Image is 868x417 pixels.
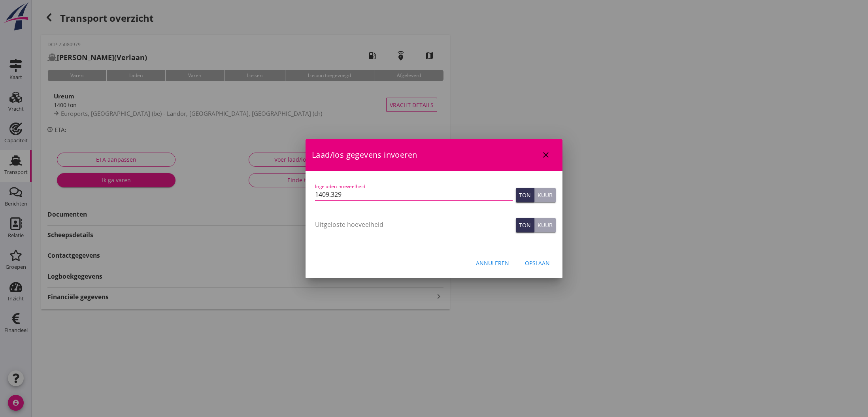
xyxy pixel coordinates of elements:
[538,191,553,199] div: Kuub
[516,218,534,232] button: Ton
[534,188,556,202] button: Kuub
[519,221,531,229] div: Ton
[525,259,550,267] div: Opslaan
[519,256,556,270] button: Opslaan
[541,150,551,160] i: close
[315,218,513,231] input: Uitgeloste hoeveelheid
[315,188,513,201] input: Ingeladen hoeveelheid
[306,139,562,171] div: Laad/los gegevens invoeren
[470,256,515,270] button: Annuleren
[516,188,534,202] button: Ton
[534,218,556,232] button: Kuub
[519,191,531,199] div: Ton
[476,259,509,267] div: Annuleren
[538,221,553,229] div: Kuub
